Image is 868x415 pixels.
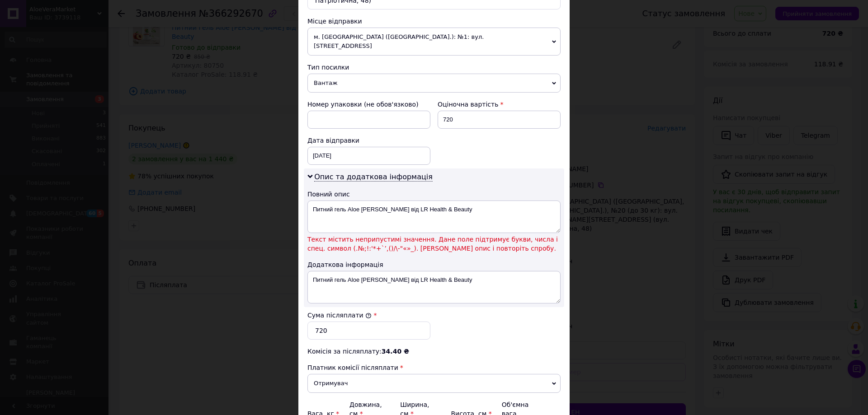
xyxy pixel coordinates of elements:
span: Опис та додаткова інформація [314,173,433,182]
div: Комісія за післяплату: [307,347,561,356]
div: Оціночна вартість [438,100,561,109]
label: Сума післяплати [307,312,372,319]
span: 34.40 ₴ [382,348,409,355]
textarea: Питний гель Aloe [PERSON_NAME] від LR Health & Beauty [307,271,561,303]
span: Місце відправки [307,18,362,25]
div: Додаткова інформація [307,260,561,269]
div: Повний опис [307,190,561,199]
span: Текст містить неприпустимі значення. Дане поле підтримує букви, числа і спец. символ (.№;!:'*+`’,... [307,235,561,253]
span: м. [GEOGRAPHIC_DATA] ([GEOGRAPHIC_DATA].): №1: вул. [STREET_ADDRESS] [307,28,561,56]
div: Дата відправки [307,136,430,145]
span: Отримувач [307,374,561,393]
span: Платник комісії післяплати [307,364,398,371]
textarea: Питний гель Aloe [PERSON_NAME] від LR Health & Beauty [307,201,561,233]
div: Номер упаковки (не обов'язково) [307,100,430,109]
span: Тип посилки [307,64,349,71]
span: Вантаж [307,74,561,93]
